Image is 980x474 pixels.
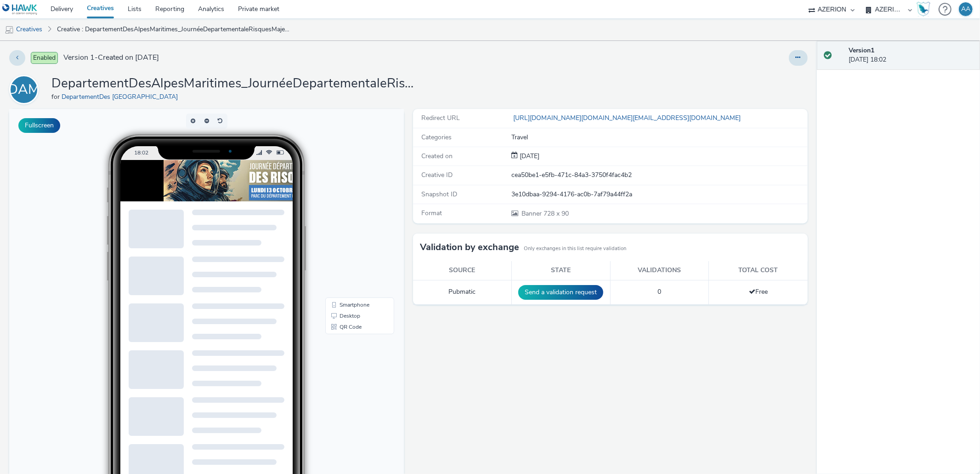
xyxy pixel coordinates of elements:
a: [URL][DOMAIN_NAME][DOMAIN_NAME][EMAIL_ADDRESS][DOMAIN_NAME] [511,114,744,122]
a: Creative : DepartementDesAlpesMaritimes_JournéeDepartementaleRisquesMajeurs_BANNER_Oct2025 [52,18,297,40]
a: DAM [9,85,42,94]
img: Hawk Academy [917,2,930,17]
span: Format [421,209,442,217]
td: Pubmatic [413,280,512,304]
div: [DATE] 18:02 [849,46,973,65]
span: 728 x 90 [521,209,569,218]
div: DAM [8,77,40,103]
button: Fullscreen [18,118,60,133]
div: 3e10dbaa-9294-4176-ac0b-7af79a44ff2a [511,190,806,199]
div: cea50be1-e5fb-471c-84a3-3750f4fac4b2 [511,171,806,180]
li: Smartphone [318,190,383,201]
span: Creative ID [421,171,453,179]
span: Banner [521,209,544,218]
span: for [51,92,62,101]
li: QR Code [318,212,383,223]
span: Version 1 - Created on [DATE] [63,52,159,63]
span: QR Code [330,215,352,221]
h1: DepartementDesAlpesMaritimes_JournéeDepartementaleRisquesMajeurs_BANNER_Oct2025 [51,75,419,92]
span: 0 [657,287,661,296]
div: Travel [511,133,806,142]
button: Send a validation request [518,285,603,300]
th: Total cost [709,261,808,280]
small: Only exchanges in this list require validation [524,245,626,252]
strong: Version 1 [849,46,874,55]
a: DepartementDes [GEOGRAPHIC_DATA] [62,92,181,101]
img: mobile [5,25,14,34]
span: Snapshot ID [421,190,457,199]
img: Advertisement preview [111,51,446,92]
th: State [511,261,610,280]
span: [DATE] [518,152,539,160]
span: Free [749,287,768,296]
h3: Validation by exchange [420,240,519,254]
div: Creation 06 October 2025, 18:02 [518,152,539,161]
span: Created on [421,152,453,160]
span: Desktop [330,204,351,210]
th: Validations [610,261,709,280]
span: Redirect URL [421,114,460,122]
a: Hawk Academy [917,2,934,17]
span: Smartphone [330,193,360,199]
img: undefined Logo [2,4,38,15]
span: Categories [421,133,452,142]
span: Enabled [31,52,58,64]
li: Desktop [318,201,383,212]
div: AA [961,2,970,16]
th: Source [413,261,512,280]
